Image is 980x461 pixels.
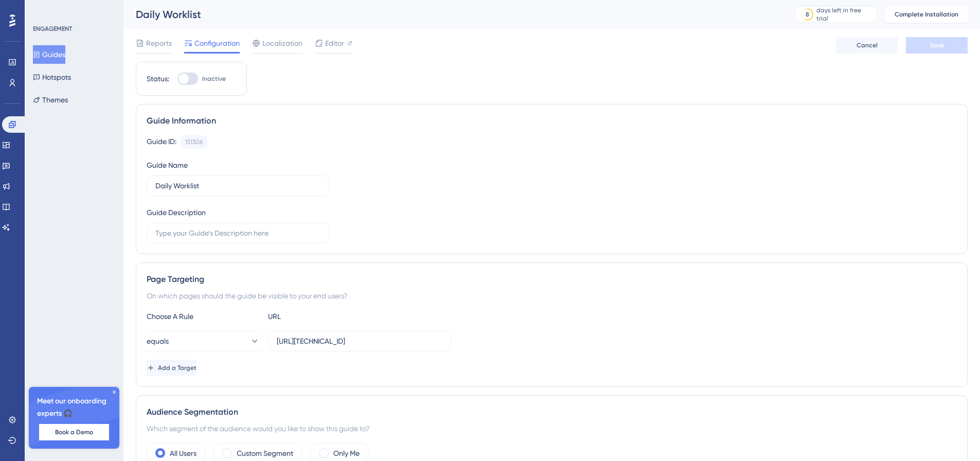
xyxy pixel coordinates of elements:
[170,447,197,459] label: All Users
[194,37,240,49] span: Configuration
[55,428,93,436] span: Book a Demo
[262,37,302,49] span: Localization
[895,10,958,19] span: Complete Installation
[885,6,968,23] button: Complete Installation
[185,138,203,146] div: 151306
[333,447,360,459] label: Only Me
[806,10,809,19] div: 8
[33,25,72,33] div: ENGAGEMENT
[39,424,109,440] button: Book a Demo
[147,335,169,347] span: equals
[202,75,226,83] span: Inactive
[155,180,321,191] input: Type your Guide’s Name here
[147,310,260,323] div: Choose A Rule
[930,41,944,49] span: Save
[268,310,381,323] div: URL
[906,37,968,54] button: Save
[136,7,769,22] div: Daily Worklist
[277,335,442,347] input: yourwebsite.com/path
[147,331,260,351] button: equals
[816,6,874,23] div: days left in free trial
[147,273,957,286] div: Page Targeting
[155,227,321,239] input: Type your Guide’s Description here
[325,37,344,49] span: Editor
[147,159,188,171] div: Guide Name
[147,422,957,435] div: Which segment of the audience would you like to show this guide to?
[147,115,957,127] div: Guide Information
[857,41,878,49] span: Cancel
[147,206,206,219] div: Guide Description
[146,37,172,49] span: Reports
[33,91,68,109] button: Themes
[37,395,111,420] span: Meet our onboarding experts 🎧
[147,360,197,376] button: Add a Target
[33,68,71,86] button: Hotspots
[158,364,197,372] span: Add a Target
[237,447,293,459] label: Custom Segment
[33,45,65,64] button: Guides
[147,73,169,85] div: Status:
[836,37,898,54] button: Cancel
[147,290,957,302] div: On which pages should the guide be visible to your end users?
[147,135,176,149] div: Guide ID:
[147,406,957,418] div: Audience Segmentation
